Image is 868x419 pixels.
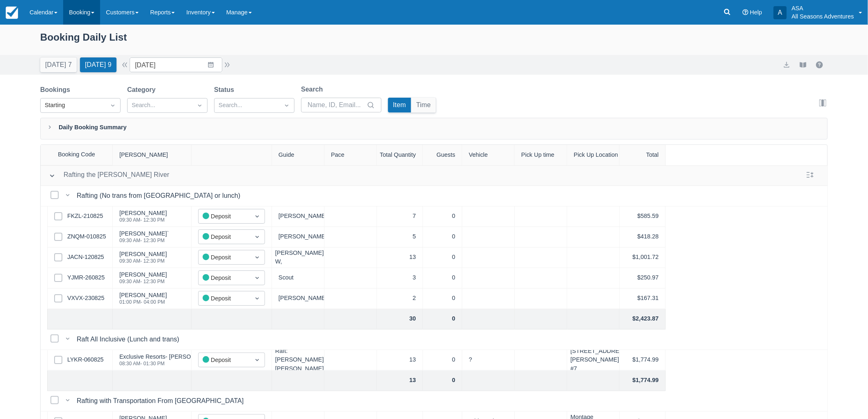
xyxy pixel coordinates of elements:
div: Rafting with Transportation From [GEOGRAPHIC_DATA] [77,396,247,406]
div: Pick Up time [515,145,567,165]
div: 3 [377,268,423,288]
div: 0 [423,288,462,309]
span: Dropdown icon [253,356,261,364]
div: $2,423.87 [620,309,666,330]
p: ASA [792,4,854,12]
a: YJMR-260825 [67,273,105,282]
div: $585.59 [620,206,666,227]
span: Dropdown icon [253,212,261,220]
input: Name, ID, Email... [308,98,365,112]
div: Deposit [203,294,246,303]
div: $1,001.72 [620,247,666,268]
div: Total Quantity [377,145,423,165]
div: Deposit [203,212,246,221]
div: Deposit [203,355,246,365]
i: Help [742,9,748,15]
p: All Seasons Adventures [792,12,854,21]
div: Total [620,145,666,165]
img: checkfront-main-nav-mini-logo.png [6,7,18,19]
div: 2 [377,288,423,309]
div: Raft All Inclusive (Lunch and trans) [77,334,183,344]
div: 0 [423,268,462,288]
div: [PERSON_NAME] [119,210,167,216]
div: [PERSON_NAME], [PERSON_NAME] [272,206,324,227]
span: Dropdown icon [196,101,204,110]
div: [PERSON_NAME] [119,292,167,298]
button: export [782,60,792,70]
div: Booking Code [41,145,113,165]
div: Guide [272,145,324,165]
span: Dropdown icon [253,274,261,282]
div: Deposit [203,232,246,242]
div: [PERSON_NAME] [119,272,167,277]
label: Search [301,85,326,94]
span: Dropdown icon [253,294,261,302]
div: Deposit [203,273,246,283]
div: [PERSON_NAME] [113,145,192,165]
span: Dropdown icon [109,101,117,110]
div: 13 [377,371,423,391]
div: [PERSON_NAME] [272,227,324,247]
div: 09:30 AM - 12:30 PM [119,218,167,222]
div: Deposit [203,253,246,262]
div: 0 [423,371,462,391]
div: 13 [377,247,423,268]
div: [PERSON_NAME] [272,288,324,309]
div: 0 [423,206,462,227]
div: 0 [423,309,462,330]
div: $167.31 [620,288,666,309]
button: [DATE] 7 [40,57,77,72]
div: Raft: [PERSON_NAME], [PERSON_NAME] [272,350,324,371]
div: Starting [45,101,101,110]
div: 01:00 PM - 04:00 PM [119,300,167,305]
div: Daily Booking Summary [40,118,828,140]
a: LYKR-060825 [67,355,104,364]
div: 09:30 AM - 12:30 PM [119,279,167,284]
span: Dropdown icon [253,233,261,241]
button: Time [411,98,436,112]
span: Help [750,9,762,16]
button: Item [388,98,411,112]
div: 09:30 AM - 12:30 PM [119,259,167,263]
div: [PERSON_NAME]` [119,231,169,236]
div: 08:30 AM - 01:30 PM [119,361,217,366]
div: Scout [272,268,324,288]
div: $1,774.99 [620,350,666,371]
a: ZNQM-010825 [67,232,106,241]
div: 13 [377,350,423,371]
div: Guests [423,145,462,165]
div: 0 [423,227,462,247]
a: JACN-120825 [67,253,104,262]
div: Vehicle [462,145,515,165]
a: FKZL-210825 [67,212,103,221]
div: Pick Up Location [567,145,620,165]
label: Category [127,85,159,95]
div: Rafting (No trans from [GEOGRAPHIC_DATA] or lunch) [77,191,244,201]
span: Dropdown icon [283,101,291,110]
span: Dropdown icon [253,253,261,261]
button: Rafting the [PERSON_NAME] River [46,168,173,183]
div: Pace [324,145,377,165]
div: ? [462,350,515,371]
div: [STREET_ADDRESS][PERSON_NAME] & #7 [567,350,620,371]
div: 7 [377,206,423,227]
div: [PERSON_NAME] [119,251,167,257]
label: Bookings [40,85,73,95]
a: VXVX-230825 [67,294,104,303]
div: 09:30 AM - 12:30 PM [119,238,169,243]
button: [DATE] 9 [80,57,116,72]
div: 0 [423,350,462,371]
div: $418.28 [620,227,666,247]
input: Date [130,57,222,72]
div: Booking Daily List [40,30,828,53]
div: $250.97 [620,268,666,288]
div: AJ L, [PERSON_NAME] W, [PERSON_NAME] [272,247,324,268]
div: Exclusive Resorts- [PERSON_NAME] [119,354,217,359]
div: A [774,6,787,19]
div: 5 [377,227,423,247]
div: 0 [423,247,462,268]
label: Status [214,85,238,95]
div: 30 [377,309,423,330]
div: $1,774.99 [620,371,666,391]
